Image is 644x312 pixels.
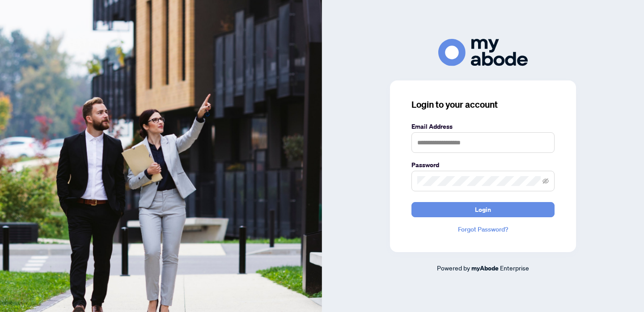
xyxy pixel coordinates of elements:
[411,202,555,217] button: Login
[437,264,470,272] span: Powered by
[500,264,529,272] span: Enterprise
[411,224,555,234] a: Forgot Password?
[542,178,549,184] span: eye-invisible
[438,39,528,66] img: ma-logo
[411,98,555,111] h3: Login to your account
[411,160,555,170] label: Password
[471,263,499,273] a: myAbode
[411,122,555,131] label: Email Address
[475,202,491,217] span: Login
